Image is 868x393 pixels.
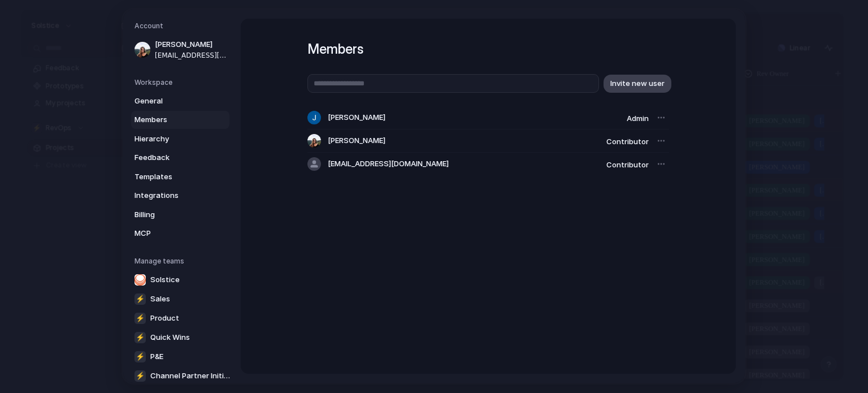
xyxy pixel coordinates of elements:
span: Solstice [150,274,180,286]
span: Members [134,114,207,126]
span: MCP [134,228,207,239]
span: Contributor [606,137,649,146]
a: Members [131,111,229,129]
a: ⚡Quick Wins [131,329,235,347]
h5: Workspace [134,77,229,88]
span: P&E [150,351,163,362]
span: Sales [150,293,170,305]
span: [PERSON_NAME] [328,136,385,147]
span: [EMAIL_ADDRESS][DOMAIN_NAME] [155,50,227,61]
h5: Account [134,21,229,31]
a: ⚡P&E [131,348,235,366]
div: ⚡ [134,293,146,305]
a: MCP [131,224,229,243]
a: Solstice [131,271,235,289]
div: ⚡ [134,313,146,324]
span: Admin [627,114,649,123]
span: [EMAIL_ADDRESS][DOMAIN_NAME] [328,159,449,170]
h1: Members [307,39,669,59]
span: Billing [134,209,207,221]
span: Hierarchy [134,133,207,145]
div: ⚡ [134,332,146,343]
span: Contributor [606,160,649,169]
span: General [134,96,207,107]
a: [PERSON_NAME][EMAIL_ADDRESS][DOMAIN_NAME] [131,36,229,64]
span: Channel Partner Initiatives [150,370,232,382]
div: ⚡ [134,370,146,382]
button: Invite new user [604,75,671,93]
a: Integrations [131,187,229,205]
a: Feedback [131,149,229,167]
span: [PERSON_NAME] [155,39,227,50]
span: Integrations [134,190,207,201]
a: ⚡Sales [131,290,235,308]
a: ⚡Product [131,309,235,327]
span: Templates [134,171,207,183]
h5: Manage teams [134,256,229,266]
a: Hierarchy [131,130,229,148]
a: Templates [131,168,229,186]
a: General [131,92,229,110]
span: [PERSON_NAME] [328,113,385,124]
div: ⚡ [134,351,146,362]
span: Invite new user [610,78,665,89]
a: Billing [131,206,229,224]
span: Quick Wins [150,332,190,343]
a: ⚡Channel Partner Initiatives [131,367,235,385]
span: Feedback [134,152,207,163]
span: Product [150,313,179,324]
